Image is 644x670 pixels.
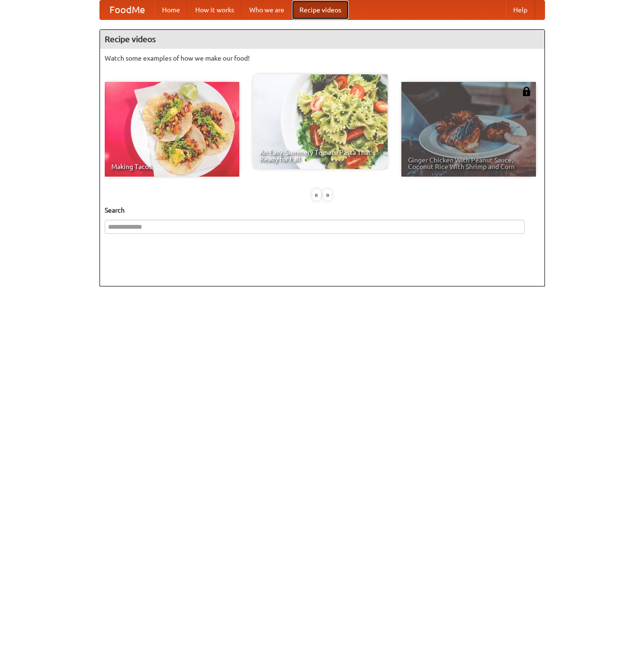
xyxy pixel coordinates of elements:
a: Making Tacos [105,82,239,177]
a: An Easy, Summery Tomato Pasta That's Ready for Fall [253,74,388,169]
a: FoodMe [100,0,154,19]
a: Help [506,0,535,19]
a: How it works [188,0,242,19]
h5: Search [105,205,540,215]
img: 483408.png [522,87,531,96]
div: » [323,189,332,201]
a: Who we are [242,0,292,19]
p: Watch some examples of how we make our food! [105,54,540,63]
a: Home [154,0,188,19]
a: Recipe videos [292,0,349,19]
div: « [312,189,321,201]
span: An Easy, Summery Tomato Pasta That's Ready for Fall [260,149,381,162]
span: Making Tacos [111,163,233,170]
h4: Recipe videos [100,30,544,49]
